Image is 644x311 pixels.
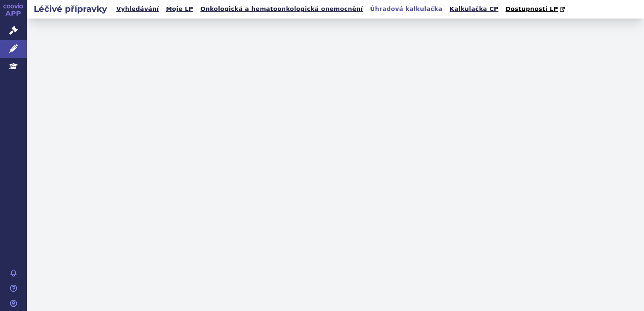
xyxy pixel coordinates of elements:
[503,3,569,15] a: Dostupnosti LP
[198,3,365,15] a: Onkologická a hematoonkologická onemocnění
[368,3,445,15] a: Úhradová kalkulačka
[447,3,501,15] a: Kalkulačka CP
[114,3,161,15] a: Vyhledávání
[164,3,196,15] a: Moje LP
[505,5,558,12] span: Dostupnosti LP
[27,3,114,15] h2: Léčivé přípravky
